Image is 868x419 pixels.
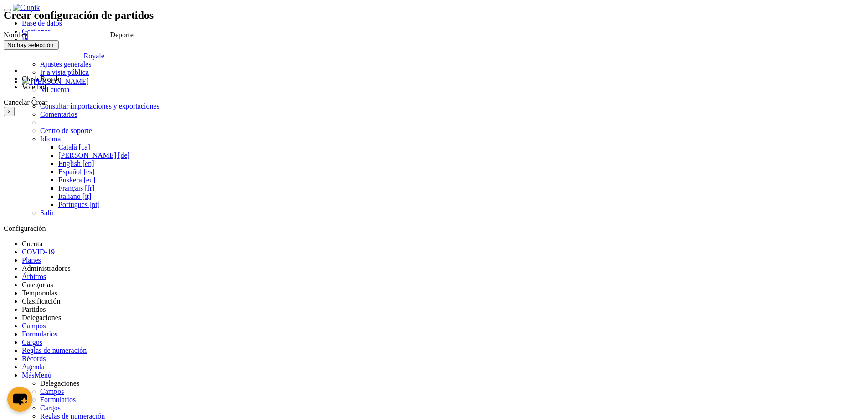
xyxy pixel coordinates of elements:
[7,41,54,48] span: No hay selección
[7,387,32,412] button: chat-button
[4,98,30,106] a: Cancelar
[4,224,864,233] div: Configuración
[4,40,59,50] button: DeporteClash RoyaleVoleibol
[22,75,61,83] span: Clash Royale
[31,98,48,106] a: Crear
[4,9,154,21] h2: Crear configuración de partidos
[27,31,108,40] input: Nombre
[4,50,84,59] input: DeporteNo hay selección Clash RoyaleVoleibol
[4,31,108,39] label: Nombre
[4,31,154,91] label: Deporte
[4,107,15,116] button: ×
[22,83,46,91] span: Voleibol
[40,102,159,110] a: Consultar importaciones y exportaciones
